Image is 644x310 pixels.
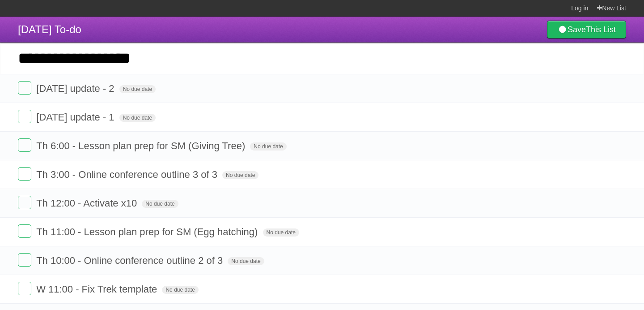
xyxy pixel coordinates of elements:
[36,284,159,295] span: W 11:00 - Fix Trek template
[36,169,220,180] span: Th 3:00 - Online conference outline 3 of 3
[586,25,616,34] b: This List
[18,282,31,295] label: Done
[18,110,31,123] label: Done
[263,228,299,237] span: No due date
[119,85,156,93] span: No due date
[142,200,178,208] span: No due date
[18,224,31,238] label: Done
[36,112,116,123] span: [DATE] update - 1
[228,257,264,265] span: No due date
[18,138,31,152] label: Done
[162,286,198,294] span: No due date
[36,140,247,151] span: Th 6:00 - Lesson plan prep for SM (Giving Tree)
[222,171,258,179] span: No due date
[36,198,139,209] span: Th 12:00 - Activate x10
[36,255,225,266] span: Th 10:00 - Online conference outline 2 of 3
[547,21,626,39] a: SaveThis List
[18,253,31,267] label: Done
[18,167,31,181] label: Done
[18,23,81,35] span: [DATE] To-do
[18,81,31,95] label: Done
[36,83,116,94] span: [DATE] update - 2
[36,226,260,237] span: Th 11:00 - Lesson plan prep for SM (Egg hatching)
[119,114,156,122] span: No due date
[18,196,31,209] label: Done
[250,142,286,151] span: No due date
